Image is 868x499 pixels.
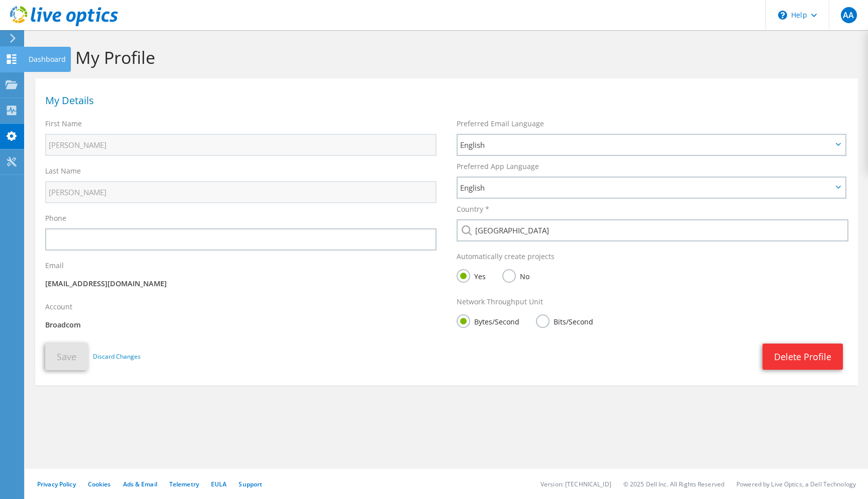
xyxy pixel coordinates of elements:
li: Version: [TECHNICAL_ID] [540,480,611,488]
a: Support [239,480,262,488]
a: Telemetry [169,480,199,488]
svg: \n [778,11,787,20]
div: Dashboard [24,47,71,72]
label: Last Name [45,166,81,176]
li: Powered by Live Optics, a Dell Technology [736,480,856,488]
a: Discard Changes [93,351,141,362]
label: Bits/Second [536,314,593,327]
span: AA [841,7,857,23]
label: Yes [457,269,486,282]
label: Network Throughput Unit [457,297,543,307]
a: Privacy Policy [37,480,76,488]
h1: My Details [45,96,843,106]
p: [EMAIL_ADDRESS][DOMAIN_NAME] [45,278,437,289]
label: Preferred App Language [457,161,539,172]
button: Save [45,343,88,370]
label: Preferred Email Language [457,119,544,129]
label: First Name [45,119,82,129]
a: Ads & Email [123,480,157,488]
label: Bytes/Second [457,314,519,327]
li: © 2025 Dell Inc. All Rights Reserved [623,480,724,488]
label: Automatically create projects [457,252,555,262]
label: Phone [45,213,66,223]
span: English [460,182,832,194]
span: English [460,139,832,151]
label: Country * [457,204,489,214]
label: Account [45,302,72,312]
a: EULA [211,480,227,488]
h1: Edit My Profile [40,47,848,68]
label: Email [45,261,64,271]
a: Delete Profile [763,344,843,370]
a: Cookies [88,480,111,488]
label: No [502,269,529,282]
p: Broadcom [45,319,437,330]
